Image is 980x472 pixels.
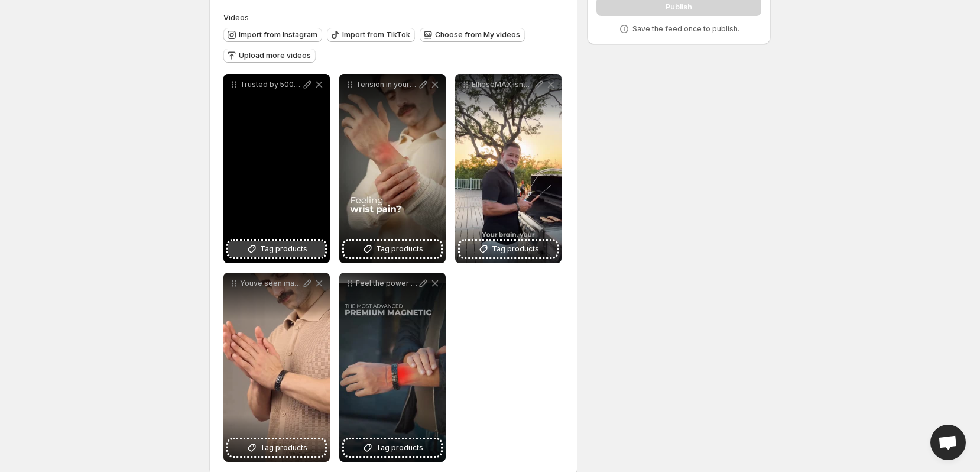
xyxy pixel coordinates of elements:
button: Tag products [228,241,325,257]
div: Trusted by 500000 customers EllipseMAX is our strongest release yetTag products [223,74,330,263]
p: Save the feed once to publish. [632,24,739,34]
button: Tag products [344,439,441,456]
p: Trusted by 500000 customers EllipseMAX is our strongest release yet [240,80,301,89]
span: Videos [223,12,249,22]
p: Feel the power of 5000 Gauss magnets Boost circulation reduce tension enhance recoveryall in style [356,279,417,288]
button: Tag products [344,241,441,257]
span: Tag products [260,442,307,454]
span: Tag products [376,243,423,255]
div: Feel the power of 5000 Gauss magnets Boost circulation reduce tension enhance recoveryall in styl... [339,273,446,462]
span: Tag products [376,442,423,454]
span: Import from TikTok [342,30,410,40]
button: Import from Instagram [223,28,322,42]
p: EllipseMAX isnt just a bracelet its magnetic support designed to align with your bodys energy No ... [472,80,533,89]
button: Import from TikTok [327,28,415,42]
span: Upload more videos [239,51,311,60]
div: Youve seen magnetic bracelets before But not like this EllipseMAX is bold adjustable waterproof a... [223,273,330,462]
span: Tag products [260,243,307,255]
p: Tension in your wrist Stiff hands Try wearable wellness that actually works Shop the EllipseMax M... [356,80,417,89]
div: Tension in your wrist Stiff hands Try wearable wellness that actually works Shop the EllipseMax M... [339,74,446,263]
button: Tag products [460,241,557,257]
span: Choose from My videos [435,30,520,40]
div: Open chat [930,425,966,460]
span: Import from Instagram [239,30,317,40]
button: Choose from My videos [420,28,525,42]
button: Tag products [228,439,325,456]
p: Youve seen magnetic bracelets before But not like this EllipseMAX is bold adjustable waterproof a... [240,279,301,288]
div: EllipseMAX isnt just a bracelet its magnetic support designed to align with your bodys energy No ... [455,74,562,263]
button: Upload more videos [223,49,316,63]
span: Tag products [492,243,539,255]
